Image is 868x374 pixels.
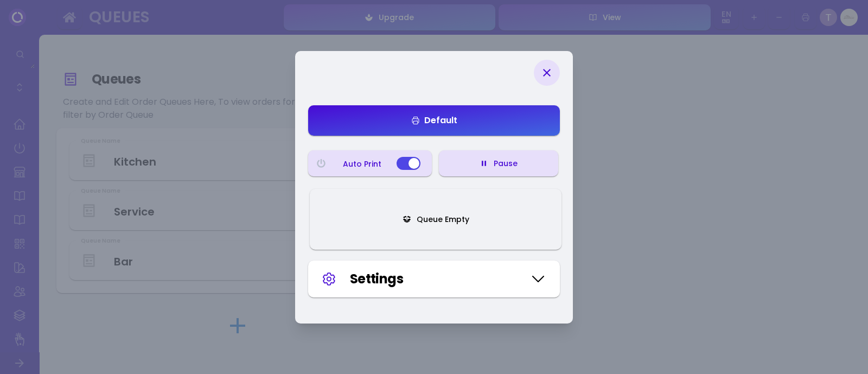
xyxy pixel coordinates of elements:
[411,116,457,125] div: Default
[343,160,388,168] span: Auto Print
[308,150,432,176] button: Auto Print
[439,150,558,176] button: Pause
[310,189,561,250] button: Queue Empty
[350,269,524,289] div: Settings
[308,105,560,136] button: Default
[488,160,518,167] div: Pause
[411,215,469,223] div: Queue Empty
